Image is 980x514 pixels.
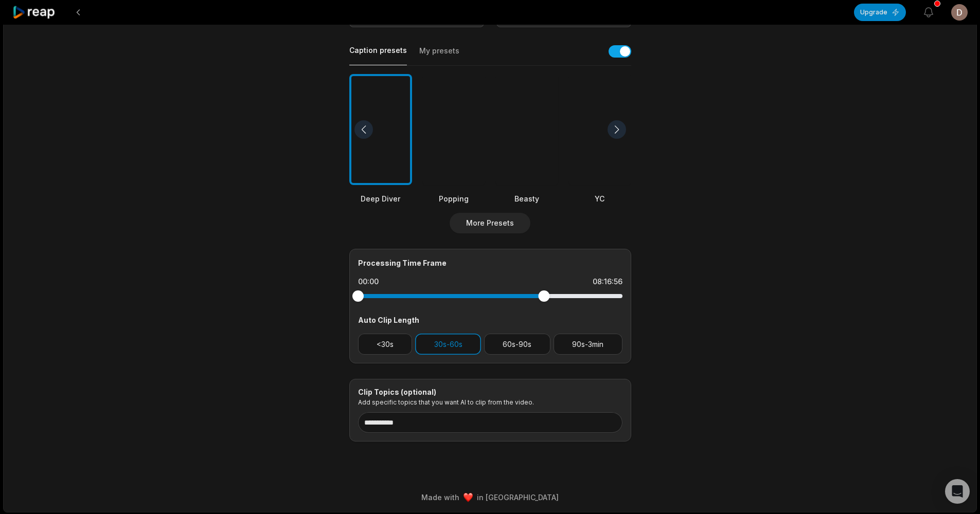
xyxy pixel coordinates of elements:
button: 60s-90s [484,334,550,355]
div: Processing Time Frame [358,258,622,268]
div: 00:00 [358,277,379,287]
div: 08:16:56 [593,277,622,287]
button: More Presets [450,213,530,233]
div: Open Intercom Messenger [945,479,970,504]
img: heart emoji [464,493,473,502]
button: 90s-3min [554,334,622,355]
div: Beasty [495,193,558,204]
div: Auto Clip Length [358,315,622,325]
div: Popping [422,193,485,204]
button: Caption presets [349,45,407,65]
div: Clip Topics (optional) [358,388,622,397]
div: Deep Diver [349,193,412,204]
div: Made with in [GEOGRAPHIC_DATA] [13,492,967,503]
p: Add specific topics that you want AI to clip from the video. [358,398,622,406]
button: Upgrade [854,4,906,21]
button: <30s [358,334,413,355]
button: 30s-60s [415,334,481,355]
div: YC [568,193,631,204]
button: My presets [419,46,459,65]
